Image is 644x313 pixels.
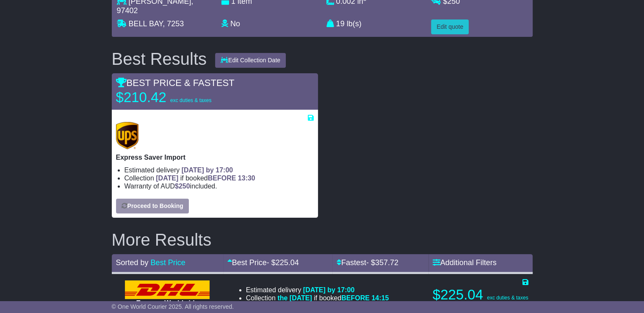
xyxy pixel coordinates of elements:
span: 19 [336,19,345,28]
span: BEST PRICE & FASTEST [116,78,235,88]
img: DHL: Express Worldwide Import [125,280,210,299]
li: Warranty of AUD included. [124,182,314,190]
span: 357.72 [375,258,398,267]
img: UPS (new): Express Saver Import [116,122,139,149]
span: No [230,19,240,28]
a: Best Price- $225.04 [227,258,299,267]
span: - $ [267,258,299,267]
span: [DATE] by 17:00 [303,286,355,294]
span: exc duties & taxes [487,295,528,301]
span: [DATE] [156,175,178,182]
li: Estimated delivery [246,286,389,294]
a: Additional Filters [433,258,497,267]
span: $ [175,183,190,190]
span: lb(s) [347,19,362,28]
span: [DATE] by 17:00 [182,166,233,174]
button: Edit quote [431,19,469,34]
a: Best Price [151,258,185,267]
button: Edit Collection Date [215,53,286,68]
span: BELL BAY [129,19,163,28]
span: if booked [156,175,255,182]
span: BEFORE [341,294,370,302]
li: Collection [124,174,314,182]
span: , 7253 [163,19,184,28]
li: Estimated delivery [124,166,314,174]
h2: More Results [112,230,533,249]
li: Collection [246,294,389,302]
span: exc duties & taxes [170,97,211,103]
p: Express Saver Import [116,153,314,161]
span: 13:30 [238,175,255,182]
span: © One World Courier 2025. All rights reserved. [112,303,234,310]
span: 14:15 [371,294,389,302]
span: - $ [366,258,398,267]
p: $210.42 [116,89,222,106]
span: Sorted by [116,258,149,267]
span: 225.04 [276,258,299,267]
button: Proceed to Booking [116,199,189,213]
span: if booked [277,294,389,302]
div: Best Results [108,50,211,68]
p: $225.04 [433,286,528,303]
span: BEFORE [208,175,236,182]
a: Fastest- $357.72 [337,258,398,267]
span: the [DATE] [277,294,312,302]
span: 250 [179,183,190,190]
